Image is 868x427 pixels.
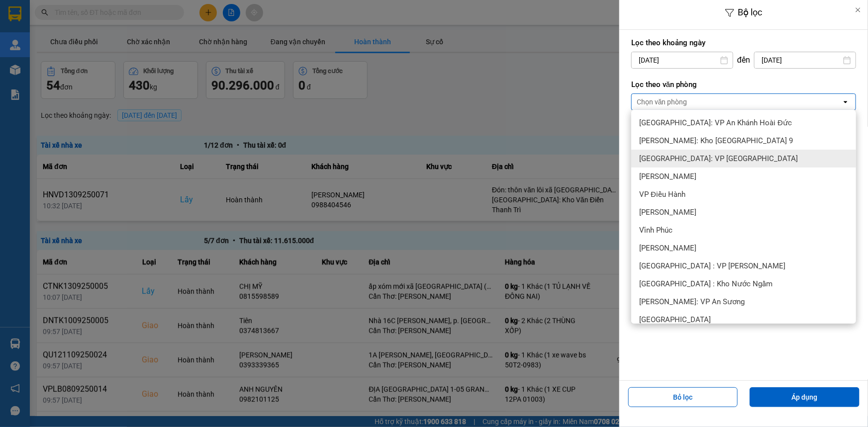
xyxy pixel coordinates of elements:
[631,80,856,89] label: Lọc theo văn phòng
[631,38,856,48] label: Lọc theo khoảng ngày
[639,315,711,325] span: [GEOGRAPHIC_DATA]
[639,154,798,164] span: [GEOGRAPHIC_DATA]: VP [GEOGRAPHIC_DATA]
[632,52,733,68] input: Select a date.
[639,279,772,289] span: [GEOGRAPHIC_DATA] : Kho Nước Ngầm
[631,110,856,324] ul: Menu
[639,261,785,271] span: [GEOGRAPHIC_DATA] : VP [PERSON_NAME]
[639,225,673,235] span: Vĩnh Phúc
[639,118,792,128] span: [GEOGRAPHIC_DATA]: VP An Khánh Hoài Đức
[750,387,860,407] button: Áp dụng
[639,189,685,199] span: VP Điều Hành
[755,52,856,68] input: Select a date.
[639,171,696,181] span: [PERSON_NAME]
[639,297,745,307] span: [PERSON_NAME]: VP An Sương
[628,387,738,407] button: Bỏ lọc
[639,207,696,217] span: [PERSON_NAME]
[738,7,763,17] span: Bộ lọc
[637,97,687,107] div: Chọn văn phòng
[639,136,793,146] span: [PERSON_NAME]: Kho [GEOGRAPHIC_DATA] 9
[639,243,696,253] span: [PERSON_NAME]
[733,55,754,65] div: đến
[842,98,850,106] svg: open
